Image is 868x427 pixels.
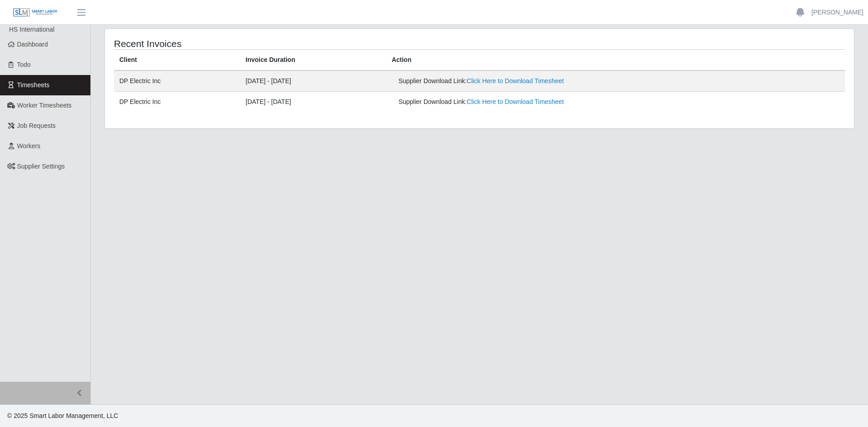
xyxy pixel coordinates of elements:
span: Workers [17,142,41,150]
h4: Recent Invoices [114,38,410,49]
td: [DATE] - [DATE] [240,70,386,92]
span: Supplier Settings [17,163,65,170]
a: [PERSON_NAME] [811,8,863,17]
td: DP Electric Inc [114,92,240,113]
span: © 2025 Smart Labor Management, LLC [7,412,118,419]
span: Job Requests [17,122,56,129]
th: Invoice Duration [240,50,386,71]
span: Timesheets [17,81,50,89]
td: [DATE] - [DATE] [240,92,386,113]
div: Supplier Download Link: [398,97,683,107]
th: Action [386,50,845,71]
a: Click Here to Download Timesheet [467,77,564,84]
span: Worker Timesheets [17,102,71,109]
img: SLM Logo [13,8,58,18]
td: DP Electric Inc [114,70,240,92]
span: Dashboard [17,41,48,48]
th: Client [114,50,240,71]
a: Click Here to Download Timesheet [467,98,564,105]
span: Todo [17,61,31,68]
span: HS International [9,26,54,33]
div: Supplier Download Link: [398,76,683,86]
